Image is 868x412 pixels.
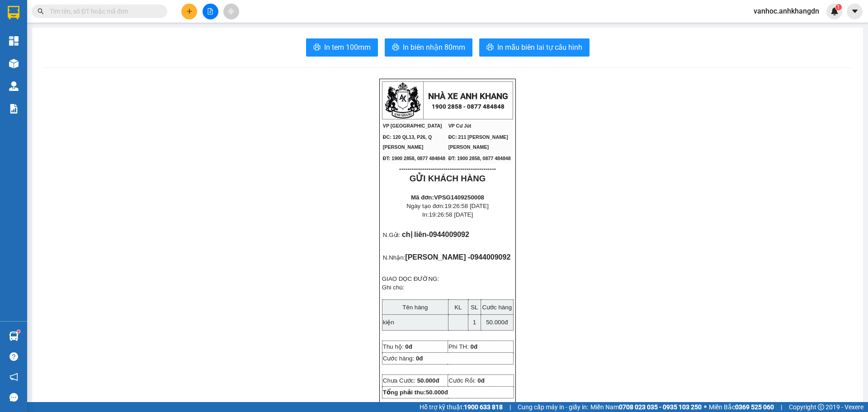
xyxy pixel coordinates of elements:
[847,4,863,19] button: caret-down
[835,4,842,10] sup: 1
[50,6,156,16] input: Tìm tên, số ĐT hoặc mã đơn
[383,254,405,261] span: N.Nhận:
[432,103,505,110] strong: 1900 2858 - 0877 484848
[383,123,442,128] span: VP [GEOGRAPHIC_DATA]
[383,389,448,396] strong: Tổng phải thu:
[9,36,19,46] img: dashboard-icon
[454,304,462,311] span: KL
[383,232,400,238] span: N.Gửi:
[781,402,782,412] span: |
[383,355,414,362] span: Cước hàng:
[392,43,399,52] span: printer
[497,42,582,53] span: In mẫu biên lai tự cấu hình
[416,355,423,362] span: 0đ
[486,319,508,326] span: 50.000đ
[8,6,19,19] img: logo-vxr
[851,7,859,15] span: caret-down
[401,402,434,407] span: Người gửi hàng
[181,4,197,19] button: plus
[9,331,19,341] img: warehouse-icon
[837,4,840,10] span: 1
[619,403,702,411] strong: 0708 023 035 - 0935 103 250
[313,43,321,52] span: printer
[186,8,193,14] span: plus
[448,156,511,161] span: ĐT: 1900 2858, 0877 484848
[434,194,484,201] span: VPSG1409250008
[223,4,239,19] button: aim
[466,402,499,407] span: NV tạo đơn
[479,38,590,57] button: printerIn mẫu biên lai tự cấu hình
[477,377,485,384] span: 0đ
[428,91,508,101] strong: NHÀ XE ANH KHANG
[382,275,439,282] span: GIAO DỌC ĐƯỜNG:
[735,403,774,411] strong: 0369 525 060
[426,389,448,396] span: 50.000đ
[402,231,427,238] span: chị liên
[385,82,421,118] img: logo
[383,377,439,384] span: Chưa Cước:
[9,352,18,361] span: question-circle
[38,8,44,14] span: search
[383,343,404,350] span: Thu hộ:
[590,402,702,412] span: Miền Nam
[9,59,19,68] img: warehouse-icon
[306,38,378,57] button: printerIn tem 100mm
[399,165,496,172] span: ----------------------------------------------
[406,203,489,209] span: Ngày tạo đơn:
[9,373,18,381] span: notification
[830,7,839,15] img: icon-new-feature
[470,253,510,261] span: 0944009092
[324,42,371,53] span: In tem 100mm
[203,4,218,19] button: file-add
[420,402,503,412] span: Hỗ trợ kỹ thuật:
[471,304,478,311] span: SL
[207,8,213,14] span: file-add
[818,404,824,410] span: copyright
[422,211,473,218] span: In:
[444,203,489,209] span: 19:26:58 [DATE]
[509,402,511,412] span: |
[402,304,428,311] span: Tên hàng
[9,104,19,114] img: solution-icon
[448,123,472,128] span: VP Cư Jút
[383,134,432,150] span: ĐC: 120 QL13, P26, Q [PERSON_NAME]
[448,134,508,150] span: ĐC: 211 [PERSON_NAME] [PERSON_NAME]
[704,405,707,409] span: ⚪️
[427,231,469,238] span: -
[709,402,774,412] span: Miền Bắc
[385,38,472,57] button: printerIn biên nhận 80mm
[464,403,503,411] strong: 1900 633 818
[410,174,486,183] strong: GỬI KHÁCH HÀNG
[228,8,234,14] span: aim
[486,43,494,52] span: printer
[383,319,394,326] span: kiện
[9,393,18,402] span: message
[471,343,478,350] span: 0đ
[403,42,465,53] span: In biên nhận 80mm
[9,81,19,91] img: warehouse-icon
[429,211,473,218] span: 19:26:58 [DATE]
[746,5,826,17] span: vanhoc.anhkhangdn
[473,319,476,326] span: 1
[448,343,469,350] span: Phí TH:
[482,304,512,311] span: Cước hàng
[405,343,412,350] span: 0đ
[417,377,439,384] span: 50.000đ
[448,377,485,384] span: Cước Rồi:
[405,253,510,261] span: [PERSON_NAME] -
[382,284,405,291] span: Ghi chú:
[383,156,445,161] span: ĐT: 1900 2858, 0877 484848
[411,194,484,201] strong: Mã đơn:
[17,330,20,333] sup: 1
[429,231,469,238] span: 0944009092
[518,402,588,412] span: Cung cấp máy in - giấy in:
